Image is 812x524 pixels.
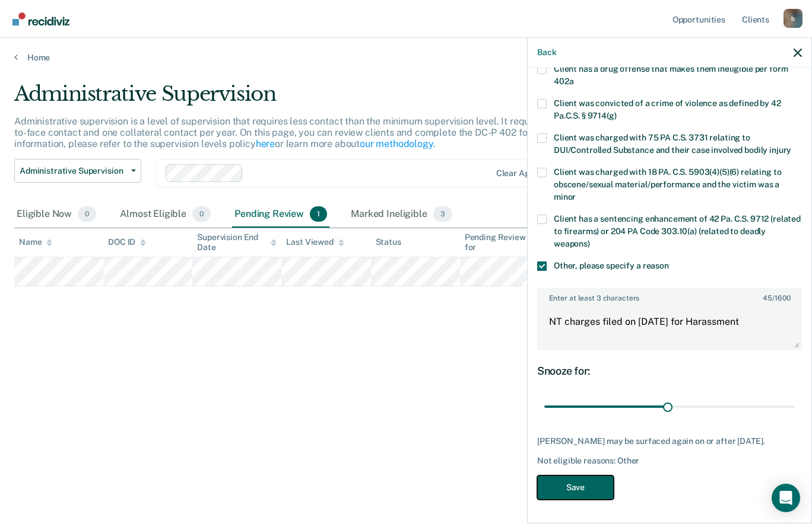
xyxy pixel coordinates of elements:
[537,456,802,466] div: Not eligible reasons: Other
[465,232,544,253] div: Pending Review for
[538,305,801,349] textarea: NT charges filed on [DATE] for Harassment
[496,168,547,178] div: Clear agents
[78,206,96,222] span: 0
[286,237,344,247] div: Last Viewed
[197,232,277,253] div: Supervision End Date
[108,237,146,247] div: DOC ID
[537,436,802,446] div: [PERSON_NAME] may be surfaced again on or after [DATE].
[538,289,801,302] label: Enter at least 3 characters
[763,294,772,302] span: 45
[232,202,329,228] div: Pending Review
[537,475,614,500] button: Save
[118,202,213,228] div: Almost Eligible
[784,9,803,28] div: b
[554,98,781,120] span: Client was convicted of a crime of violence as defined by 42 Pa.C.S. § 9714(g)
[537,47,556,57] button: Back
[784,9,803,28] button: Profile dropdown button
[348,202,455,228] div: Marked Ineligible
[554,214,801,248] span: Client has a sentencing enhancement of 42 Pa. C.S. 9712 (related to firearms) or 204 PA Code 303....
[433,206,452,222] span: 3
[14,82,623,116] div: Administrative Supervision
[19,237,52,247] div: Name
[537,365,802,378] div: Snooze for:
[376,237,401,247] div: Status
[14,116,623,149] p: Administrative supervision is a level of supervision that requires less contact than the minimum ...
[12,12,69,25] img: Recidiviz
[14,202,99,228] div: Eligible Now
[763,294,790,302] span: / 1600
[310,206,327,222] span: 1
[192,206,211,222] span: 0
[360,138,433,149] a: our methodology
[20,166,126,176] span: Administrative Supervision
[554,133,791,155] span: Client was charged with 75 PA C.S. 3731 relating to DUI/Controlled Substance and their case invol...
[554,261,669,270] span: Other, please specify a reason
[772,484,800,512] div: Open Intercom Messenger
[256,138,275,149] a: here
[554,167,781,202] span: Client was charged with 18 PA. C.S. 5903(4)(5)(6) relating to obscene/sexual material/performance...
[14,52,798,63] a: Home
